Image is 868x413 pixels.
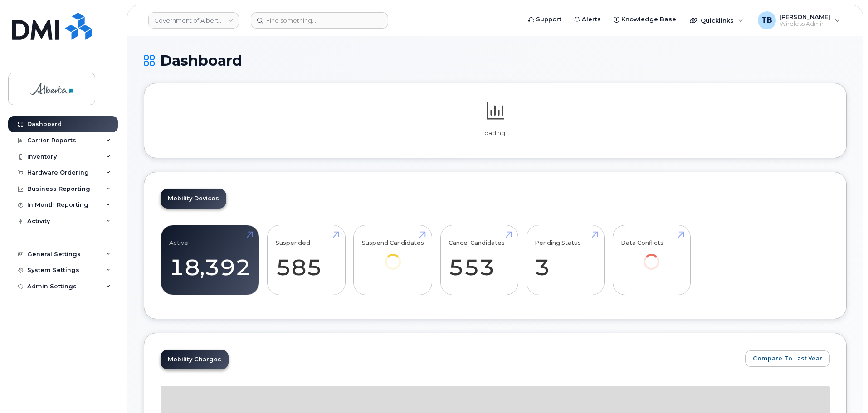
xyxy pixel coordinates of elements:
span: Compare To Last Year [753,354,822,363]
a: Mobility Charges [161,350,229,369]
p: Loading... [161,129,830,137]
a: Cancel Candidates 553 [449,230,510,290]
a: Suspended 585 [276,230,337,290]
a: Active 18,392 [169,230,251,290]
h1: Dashboard [144,53,847,68]
a: Suspend Candidates [362,230,424,282]
button: Compare To Last Year [745,350,830,367]
a: Pending Status 3 [535,230,596,290]
a: Mobility Devices [161,189,226,209]
a: Data Conflicts [621,230,682,282]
